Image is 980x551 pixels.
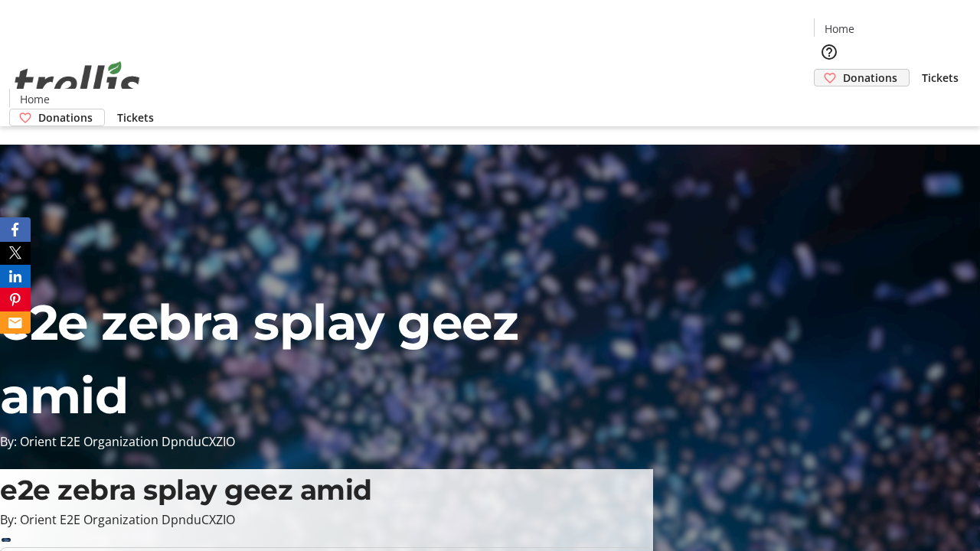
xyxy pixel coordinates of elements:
[910,70,971,86] a: Tickets
[814,37,844,67] button: Help
[814,86,844,117] button: Cart
[9,44,145,121] img: Orient E2E Organization DpnduCXZIO's Logo
[814,69,910,86] a: Donations
[843,70,897,86] span: Donations
[922,70,959,86] span: Tickets
[825,21,854,37] span: Home
[105,109,166,126] a: Tickets
[9,109,105,126] a: Donations
[38,109,93,126] span: Donations
[20,91,50,107] span: Home
[117,109,154,126] span: Tickets
[815,21,864,37] a: Home
[10,91,59,107] a: Home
